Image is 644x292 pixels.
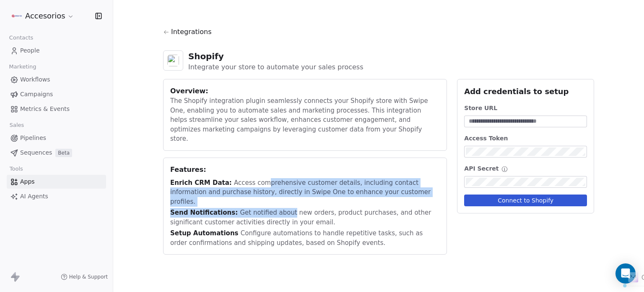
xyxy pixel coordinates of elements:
[13,22,20,29] img: website_grey.svg
[32,50,75,55] div: Domain Overview
[5,61,40,73] span: Marketing
[5,32,37,44] span: Contacts
[171,27,212,37] span: Integrations
[20,75,50,84] span: Workflows
[170,96,440,144] div: The Shopify integration plugin seamlessly connects your Shopify store with Swipe One, enabling yo...
[23,13,41,20] div: v 4.0.25
[10,9,76,23] button: Accesorios
[83,49,90,55] img: tab_keywords_by_traffic_grey.svg
[69,274,108,280] span: Help & Support
[188,62,363,72] div: Integrate your store to automate your sales process
[20,105,70,113] span: Metrics & Events
[464,86,587,97] div: Add credentials to setup
[93,50,141,55] div: Keywords by Traffic
[170,229,440,247] div: Configure automations to handle repetitive tasks, such as order confirmations and shipping update...
[61,274,108,280] a: Help & Support
[20,148,52,157] span: Sequences
[170,165,440,175] div: Features:
[170,208,440,227] div: Get notified about new orders, product purchases, and other significant customer activities direc...
[170,179,234,187] span: Enrich CRM Data:
[163,27,594,44] a: Integrations
[7,146,106,160] a: SequencesBeta
[7,175,106,189] a: Apps
[22,22,92,29] div: Domain: [DOMAIN_NAME]
[464,164,587,173] div: API Secret
[13,13,20,20] img: logo_orange.svg
[7,73,106,87] a: Workflows
[6,119,28,132] span: Sales
[615,263,636,284] div: Open Intercom Messenger
[25,11,65,21] span: Accesorios
[7,102,106,116] a: Metrics & Events
[20,46,40,55] span: People
[464,195,587,206] button: Connect to Shopify
[464,104,587,112] div: Store URL
[170,209,240,216] span: Send Notifications:
[23,49,29,55] img: tab_domain_overview_orange.svg
[20,192,48,201] span: AI Agents
[7,87,106,101] a: Campaigns
[170,178,440,207] div: Access comprehensive customer details, including contact information and purchase history, direct...
[20,90,53,99] span: Campaigns
[7,189,106,203] a: AI Agents
[12,11,22,21] img: Accesorios-AMZ-Logo.png
[167,55,179,66] img: shopify.svg
[7,44,106,58] a: People
[170,229,241,237] span: Setup Automations
[188,50,363,62] div: Shopify
[55,149,72,157] span: Beta
[6,163,26,175] span: Tools
[170,86,440,96] div: Overview:
[464,134,587,142] div: Access Token
[20,177,35,186] span: Apps
[7,131,106,145] a: Pipelines
[20,134,46,142] span: Pipelines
